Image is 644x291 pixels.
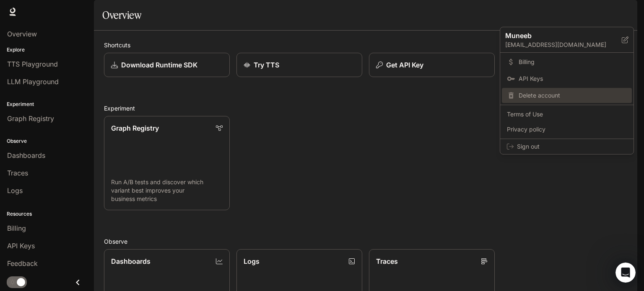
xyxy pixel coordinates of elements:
[502,54,632,70] a: Billing
[505,31,608,41] p: Muneeb
[507,110,627,118] span: Terms of Use
[519,58,627,66] span: Billing
[615,263,636,283] iframe: Intercom live chat
[517,142,627,151] span: Sign out
[502,122,632,137] a: Privacy policy
[502,88,632,103] div: Delete account
[500,139,634,154] div: Sign out
[519,75,627,83] span: API Keys
[505,41,622,49] p: [EMAIL_ADDRESS][DOMAIN_NAME]
[519,91,627,100] span: Delete account
[502,107,632,122] a: Terms of Use
[502,71,632,86] a: API Keys
[500,27,634,53] div: Muneeb[EMAIL_ADDRESS][DOMAIN_NAME]
[507,125,627,134] span: Privacy policy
